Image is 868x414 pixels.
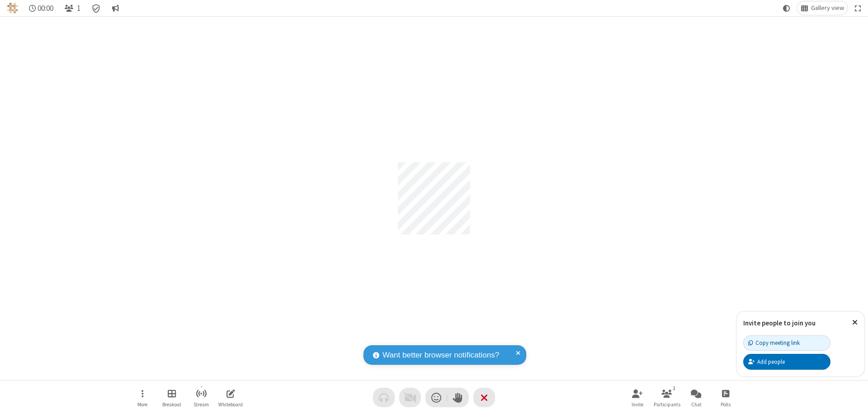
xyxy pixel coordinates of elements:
[653,385,680,410] button: Open participant list
[743,354,830,369] button: Add people
[654,402,680,407] span: Participants
[624,385,651,410] button: Invite participants (⌘+Shift+I)
[88,1,105,15] div: Meeting details Encryption enabled
[382,349,499,361] span: Want better browser notifications?
[797,1,848,15] button: Change layout
[188,385,215,410] button: Start streaming
[447,388,469,407] button: Raise hand
[38,4,53,13] span: 00:00
[712,385,739,410] button: Open poll
[748,339,800,347] div: Copy meeting link
[779,1,794,15] button: Using system theme
[743,335,830,351] button: Copy meeting link
[193,402,209,407] span: Stream
[108,1,123,15] button: Conversation
[217,385,244,410] button: Open shared whiteboard
[721,402,731,407] span: Polls
[373,388,395,407] button: Audio problem - check your Internet connection or call by phone
[129,385,156,410] button: Open menu
[691,402,702,407] span: Chat
[61,1,84,15] button: Open participant list
[7,3,18,14] img: QA Selenium DO NOT DELETE OR CHANGE
[811,5,844,12] span: Gallery view
[77,4,80,13] span: 1
[162,402,181,407] span: Breakout
[743,319,816,327] label: Invite people to join you
[399,388,421,407] button: Video
[670,384,678,392] div: 1
[25,1,57,15] div: Timer
[137,402,147,407] span: More
[425,388,447,407] button: Send a reaction
[218,402,243,407] span: Whiteboard
[632,402,643,407] span: Invite
[851,1,865,15] button: Fullscreen
[473,388,495,407] button: End or leave meeting
[158,385,185,410] button: Manage Breakout Rooms
[845,311,864,334] button: Close popover
[683,385,710,410] button: Open chat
